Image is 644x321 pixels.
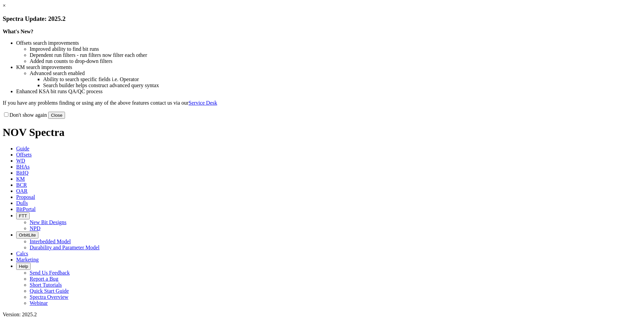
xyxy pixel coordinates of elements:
li: Advanced search enabled [30,70,641,76]
span: BHAs [16,164,30,170]
a: Durability and Parameter Model [30,245,100,250]
a: New Bit Designs [30,219,66,225]
button: Close [48,112,65,119]
a: NPD [30,225,40,231]
a: Quick Start Guide [30,288,69,294]
li: Dependent run filters - run filters now filter each other [30,52,641,58]
span: KM [16,176,25,182]
a: Service Desk [189,100,217,106]
h1: NOV Spectra [3,126,641,139]
span: BitPortal [16,206,36,212]
a: × [3,3,6,8]
p: If you have any problems finding or using any of the above features contact us via our [3,100,641,106]
span: Dulls [16,200,28,206]
li: Improved ability to find bit runs [30,46,641,52]
div: Version: 2025.2 [3,312,641,318]
span: Proposal [16,194,35,200]
span: Help [19,264,28,269]
input: Don't show again [4,112,8,117]
li: Offsets search improvements [16,40,641,46]
label: Don't show again [3,112,47,118]
li: Enhanced KSA bit runs QA/QC process [16,88,641,95]
a: Short Tutorials [30,282,62,288]
li: KM search improvements [16,64,641,70]
span: Offsets [16,152,32,157]
a: Report a Bug [30,276,58,282]
span: BitIQ [16,170,28,176]
span: WD [16,158,25,164]
a: Send Us Feedback [30,270,70,276]
a: Webinar [30,300,48,306]
span: OrbitLite [19,233,36,238]
a: Interbedded Model [30,239,71,244]
h3: Spectra Update: 2025.2 [3,15,641,23]
span: FTT [19,213,27,218]
li: Search builder helps construct advanced query syntax [43,82,641,88]
li: Added run counts to drop-down filters [30,58,641,64]
span: Calcs [16,251,28,256]
span: BCR [16,182,27,188]
span: Guide [16,146,29,151]
a: Spectra Overview [30,294,68,300]
strong: What's New? [3,29,33,34]
span: OAR [16,188,28,194]
li: Ability to search specific fields i.e. Operator [43,76,641,82]
span: Marketing [16,257,39,262]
